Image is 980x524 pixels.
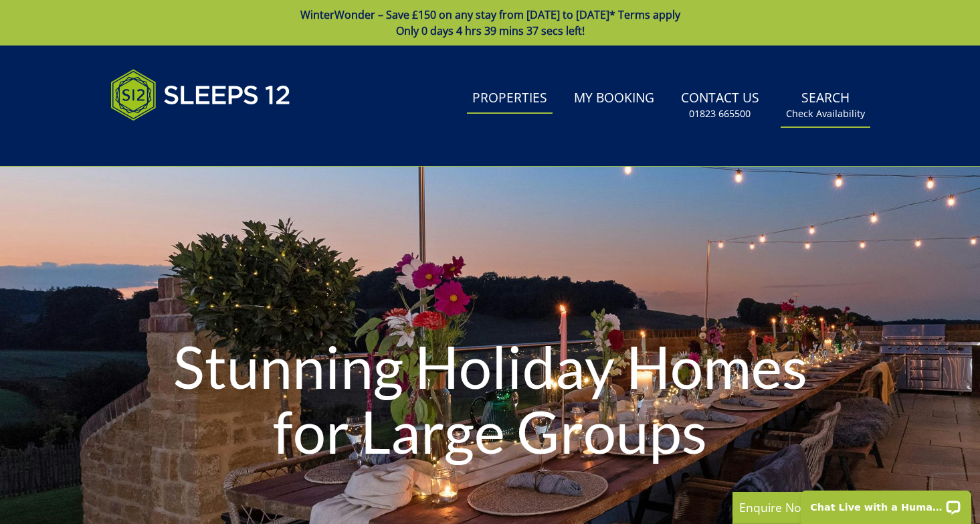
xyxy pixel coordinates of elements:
iframe: LiveChat chat widget [792,482,980,524]
p: Enquire Now [739,499,940,516]
a: SearchCheck Availability [781,84,870,127]
a: Properties [467,84,553,114]
small: 01823 665500 [689,107,751,120]
span: Only 0 days 4 hrs 39 mins 37 secs left! [396,23,585,38]
h1: Stunning Holiday Homes for Large Groups [147,307,834,490]
a: Contact Us01823 665500 [676,84,765,127]
img: Sleeps 12 [110,62,291,128]
a: My Booking [569,84,660,114]
small: Check Availability [786,107,865,120]
iframe: Customer reviews powered by Trustpilot [104,137,244,148]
